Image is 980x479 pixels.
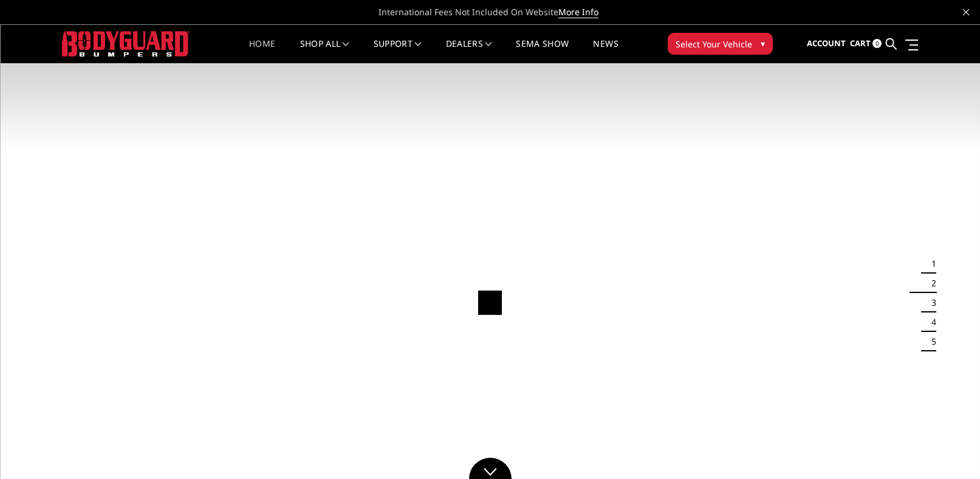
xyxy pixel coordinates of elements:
[593,40,618,63] a: News
[924,312,936,332] button: 4 of 5
[924,274,936,293] button: 2 of 5
[374,40,422,63] a: Support
[469,458,512,479] a: Click to Down
[249,40,275,63] a: Home
[924,293,936,312] button: 3 of 5
[761,37,765,50] span: ▾
[807,38,846,49] span: Account
[668,33,773,55] button: Select Your Vehicle
[924,254,936,274] button: 1 of 5
[558,6,598,18] a: More Info
[62,31,190,56] img: BODYGUARD BUMPERS
[300,40,349,63] a: shop all
[516,40,569,63] a: SEMA Show
[924,332,936,351] button: 5 of 5
[446,40,492,63] a: Dealers
[807,27,846,60] a: Account
[850,38,871,49] span: Cart
[676,38,752,50] span: Select Your Vehicle
[850,27,882,60] a: Cart 0
[872,39,882,48] span: 0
